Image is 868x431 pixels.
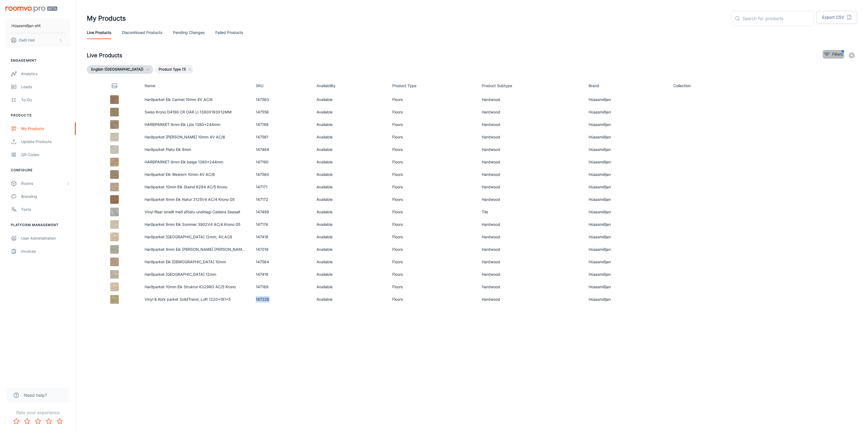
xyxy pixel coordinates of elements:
[477,106,584,118] td: Hardwood
[816,11,857,24] button: Export CSV
[145,97,213,102] a: Harðparket Eik Carmel 10mm 4V AC/6
[21,139,70,145] div: Update Products
[251,193,312,206] td: 147172
[584,181,669,193] td: Húsasmiðjan
[145,172,215,177] a: Harðparket Eik Western 10mm 4V AC/6
[21,194,70,199] div: Branding
[388,256,478,268] td: Floors
[33,416,43,427] button: Rate 3 star
[823,50,844,59] button: filter
[21,235,70,241] div: User Administration
[145,197,235,202] a: Harðparket 8mm Eik Natur 3125V4 AC/4 Krono G5
[584,231,669,243] td: Húsasmiðjan
[584,281,669,293] td: Húsasmiðjan
[584,93,669,106] td: Húsasmiðjan
[111,83,118,89] svg: Thumbnail
[4,409,71,416] p: Rate your experience
[477,193,584,206] td: Hardwood
[388,131,478,143] td: Floors
[145,122,220,127] a: HARÐPARKET 8mm Eik Ljós 1380x244mm
[477,131,584,143] td: Hardwood
[584,256,669,268] td: Húsasmiðjan
[584,78,669,93] th: Brand
[388,168,478,181] td: Floors
[312,181,388,193] td: Available
[477,281,584,293] td: Hardwood
[584,268,669,281] td: Húsasmiðjan
[312,206,388,218] td: Available
[312,156,388,168] td: Available
[477,293,584,306] td: Hardwood
[24,392,47,398] span: Need help?
[584,206,669,218] td: Húsasmiðjan
[251,256,312,268] td: 147564
[251,168,312,181] td: 147560
[742,11,814,26] input: Search for products
[388,281,478,293] td: Floors
[312,193,388,206] td: Available
[251,206,312,218] td: 147499
[477,168,584,181] td: Hardwood
[21,126,70,132] div: My Products
[145,222,240,227] a: Harðparket 8mm Eik Sommer 3902V4 AC/4 Krono G5
[251,268,312,281] td: 147419
[584,143,669,156] td: Húsasmiðjan
[388,143,478,156] td: Floors
[312,231,388,243] td: Available
[251,293,312,306] td: 147226
[215,26,243,39] a: Failed Products
[145,272,216,277] a: Harðparket [GEOGRAPHIC_DATA] 12mm
[477,206,584,218] td: Tile
[477,78,584,93] th: Product Subtype
[251,118,312,131] td: 147189
[87,14,126,23] h1: My Products
[846,50,857,61] button: settings
[388,218,478,231] td: Floors
[251,156,312,168] td: 147190
[251,231,312,243] td: 147418
[43,416,54,427] button: Rate 4 star
[477,268,584,281] td: Hardwood
[122,26,162,39] a: Discontinued Products
[477,93,584,106] td: Hardwood
[312,106,388,118] td: Available
[388,78,478,93] th: Product Type
[145,234,232,239] a: Harðparket [GEOGRAPHIC_DATA] 12mm, 4V,AC6
[21,152,70,158] div: QR Codes
[312,143,388,156] td: Available
[145,284,236,289] a: Harðparket 10mm Eik Struktur K329RO AC/5 Krono
[388,181,478,193] td: Floors
[312,218,388,231] td: Available
[22,416,33,427] button: Rate 2 star
[584,156,669,168] td: Húsasmiðjan
[145,160,223,164] a: HARÐPARKET 8mm Eik beige 1380x244mm
[140,78,251,93] th: Name
[584,218,669,231] td: Húsasmiðjan
[388,156,478,168] td: Floors
[11,416,22,427] button: Rate 1 star
[21,84,70,90] div: Leads
[312,118,388,131] td: Available
[145,247,249,252] a: Harðparket 8mm Eik [PERSON_NAME] [PERSON_NAME]/4
[584,106,669,118] td: Húsasmiðjan
[155,67,189,72] span: Product Type (1)
[87,51,122,59] h2: Live Products
[312,243,388,256] td: Available
[145,210,240,214] a: Vínyl flísar smellt með áföstu undirlagi Caldera Seasalt
[251,243,312,256] td: 147018
[145,110,232,114] a: Swiss Krono D4198 CR OAK LI 1380X193X12MM
[477,243,584,256] td: Hardwood
[19,37,34,43] p: Daði Hall
[155,65,193,74] div: Product Type (1)
[251,181,312,193] td: 147171
[145,135,225,139] a: Harðparket [PERSON_NAME] 10mm 4V AC/6
[173,26,205,39] a: Pending Changes
[21,248,70,254] div: Invoices
[388,243,478,256] td: Floors
[388,118,478,131] td: Floors
[669,78,746,93] th: Collection
[388,93,478,106] td: Floors
[388,293,478,306] td: Floors
[312,268,388,281] td: Available
[584,131,669,143] td: Húsasmiðjan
